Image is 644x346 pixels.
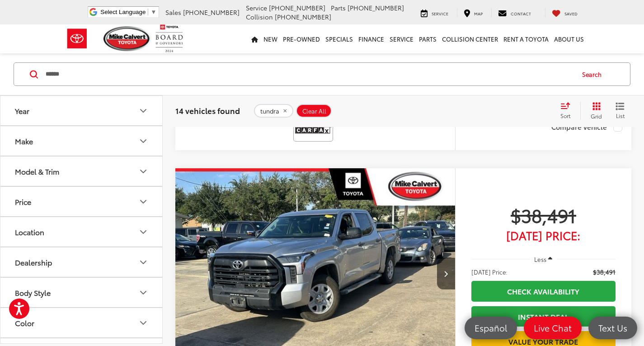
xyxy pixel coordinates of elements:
[15,228,44,236] div: Location
[175,105,240,116] span: 14 vehicles found
[609,102,631,120] button: List View
[165,8,181,17] span: Sales
[524,317,582,339] a: Live Chat
[260,107,279,114] span: tundra
[275,12,331,21] span: [PHONE_NUMBER]
[0,308,163,337] button: ColorColor
[471,204,616,226] span: $38,491
[0,247,163,277] button: DealershipDealership
[560,112,570,119] span: Sort
[138,105,149,116] div: Year
[15,137,33,145] div: Make
[501,24,551,53] a: Rent a Toyota
[471,231,616,240] span: [DATE] Price:
[0,278,163,307] button: Body StyleBody Style
[551,24,587,53] a: About Us
[348,3,404,12] span: [PHONE_NUMBER]
[471,306,616,327] a: Instant Deal
[302,107,326,114] span: Clear All
[564,10,578,16] span: Saved
[471,267,508,276] span: [DATE] Price:
[280,24,323,53] a: Pre-Owned
[100,9,156,15] a: Select Language​
[457,8,489,17] a: Map
[269,3,325,12] span: [PHONE_NUMBER]
[15,106,29,115] div: Year
[60,24,94,53] img: Toyota
[530,251,557,267] button: Less
[138,318,149,328] div: Color
[183,8,240,17] span: [PHONE_NUMBER]
[545,8,584,17] a: My Saved Vehicles
[580,102,609,120] button: Grid View
[138,227,149,237] div: Location
[470,322,512,333] span: Español
[529,322,576,333] span: Live Chat
[15,167,59,175] div: Model & Trim
[616,112,625,119] span: List
[593,267,616,276] span: $38,491
[15,258,52,266] div: Dealership
[323,24,356,53] a: Specials
[0,156,163,186] button: Model & TrimModel & Trim
[249,24,261,53] a: Home
[246,12,273,21] span: Collision
[416,24,439,53] a: Parts
[0,126,163,156] button: MakeMake
[45,63,573,85] input: Search by Make, Model, or Keyword
[148,9,148,15] span: ​
[0,217,163,246] button: LocationLocation
[261,24,280,53] a: New
[511,10,531,16] span: Contact
[491,8,538,17] a: Contact
[356,24,387,53] a: Finance
[150,9,156,15] span: ▼
[534,255,546,263] span: Less
[15,288,51,297] div: Body Style
[0,187,163,216] button: PricePrice
[573,63,615,85] button: Search
[465,317,517,339] a: Español
[15,197,31,206] div: Price
[474,10,483,16] span: Map
[100,9,146,15] span: Select Language
[15,318,34,327] div: Color
[138,257,149,268] div: Dealership
[591,112,602,120] span: Grid
[588,317,637,339] a: Text Us
[296,104,332,118] button: Clear All
[432,10,448,16] span: Service
[103,26,151,51] img: Mike Calvert Toyota
[0,96,163,125] button: YearYear
[556,102,580,120] button: Select sort value
[246,3,267,12] span: Service
[437,258,455,289] button: Next image
[138,136,149,147] div: Make
[331,3,346,12] span: Parts
[471,281,616,301] a: Check Availability
[138,287,149,298] div: Body Style
[254,104,293,118] button: remove tundra
[138,196,149,207] div: Price
[439,24,501,53] a: Collision Center
[594,322,632,333] span: Text Us
[414,8,455,17] a: Service
[387,24,416,53] a: Service
[138,166,149,177] div: Model & Trim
